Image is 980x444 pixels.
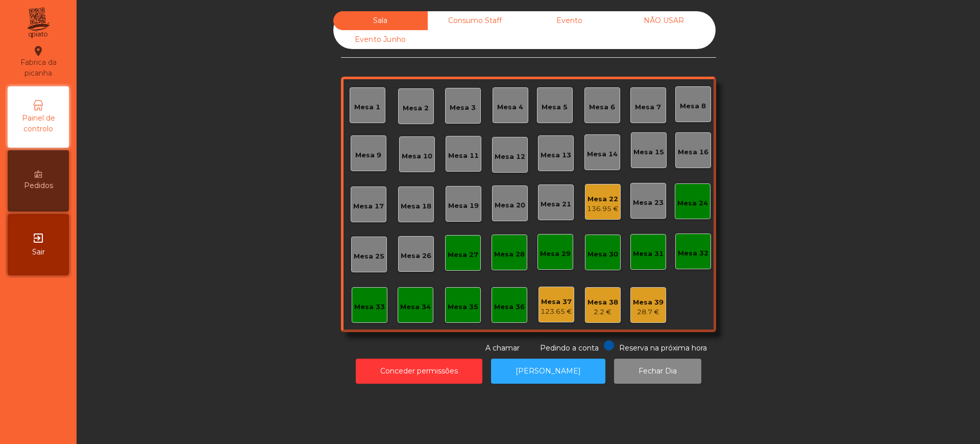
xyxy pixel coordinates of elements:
div: Mesa 6 [589,102,615,112]
div: Mesa 15 [633,147,664,157]
div: Mesa 24 [677,198,708,208]
div: Mesa 23 [633,198,664,208]
span: Painel de controlo [10,113,66,134]
div: Evento [522,11,617,30]
div: Mesa 22 [587,194,619,204]
div: Mesa 2 [403,103,429,113]
div: Mesa 25 [354,251,384,262]
div: Mesa 18 [401,201,431,212]
span: Reserva na próxima hora [619,343,707,353]
div: Mesa 12 [495,152,525,162]
div: Mesa 10 [402,151,432,161]
div: Mesa 28 [494,249,525,260]
button: Fechar Dia [614,359,701,384]
div: Mesa 26 [401,251,431,261]
div: Mesa 14 [587,149,618,159]
div: Mesa 27 [448,250,478,260]
div: Mesa 31 [633,249,664,259]
i: exit_to_app [32,232,44,244]
div: Consumo Staff [428,11,522,30]
div: Mesa 8 [680,101,706,111]
span: Sair [32,247,45,258]
div: 2.2 € [587,307,618,317]
div: Mesa 3 [450,103,476,113]
div: Mesa 35 [448,302,478,312]
div: Mesa 33 [354,302,385,312]
span: A chamar [485,343,520,353]
img: qpiato [26,5,51,41]
div: 28.7 € [633,307,664,317]
div: Mesa 32 [678,248,708,259]
span: Pedidos [24,180,53,191]
div: Mesa 1 [354,102,380,112]
div: Mesa 7 [635,102,661,112]
div: Evento Junho [333,30,428,49]
div: Sala [333,11,428,30]
div: Mesa 9 [355,150,381,160]
div: Mesa 30 [587,249,618,260]
div: Mesa 19 [448,201,479,211]
div: Mesa 37 [541,297,572,307]
div: Mesa 17 [353,201,384,212]
div: NÃO USAR [617,11,711,30]
div: Mesa 29 [540,249,571,259]
div: Mesa 38 [587,297,618,308]
div: Mesa 36 [494,302,525,312]
div: Mesa 16 [678,147,708,157]
div: Fabrica da picanha [8,45,68,79]
div: Mesa 11 [448,151,479,161]
div: Mesa 21 [541,199,571,209]
div: Mesa 4 [497,102,523,112]
div: 123.65 € [541,307,572,317]
button: [PERSON_NAME] [491,359,605,384]
div: Mesa 34 [400,302,431,312]
div: Mesa 39 [633,297,664,308]
div: Mesa 20 [495,200,525,211]
div: 136.95 € [587,204,619,214]
div: Mesa 13 [541,150,571,160]
span: Pedindo a conta [540,343,599,353]
div: Mesa 5 [542,102,568,112]
button: Conceder permissões [356,359,482,384]
i: location_on [32,45,44,57]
